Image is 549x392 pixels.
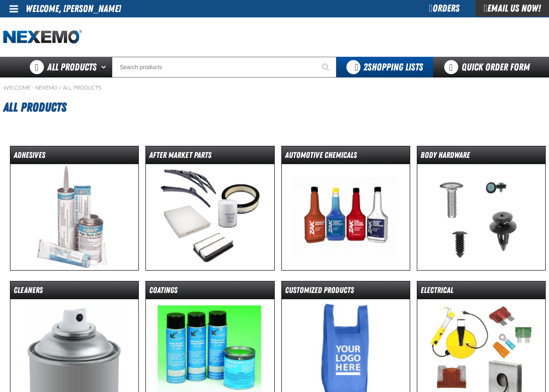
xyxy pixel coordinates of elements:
img: Automotive Chemicals [282,164,410,270]
dt: Electrical [417,285,545,299]
a: All Products [63,85,102,91]
a: Home [3,30,82,44]
dt: Body Hardware [417,150,545,164]
img: Body Hardware [417,164,545,270]
button: Open All Products pages [98,57,112,77]
a: Welcome - Nexemo [3,85,58,91]
dt: After Market Parts [146,150,274,164]
a: Automotive Chemicals [281,146,410,271]
a: Quick Order Form [433,57,545,77]
nav: Breadcrumbs [3,85,546,91]
dt: Coatings [146,285,274,299]
h1: All Products [3,96,546,119]
span: All Products [47,60,97,75]
a: Adhesives [10,146,139,271]
span: / [59,85,62,91]
img: After Market Parts [146,164,274,270]
strong: 2 [363,61,368,73]
button: Start Searching [316,57,336,77]
span: Shopping Lists [363,61,423,73]
a: Body Hardware [417,146,546,271]
img: Nexemo logo [3,30,82,44]
button: You have 2 Shopping Lists. Open to view details [336,57,433,77]
img: Adhesives [10,164,138,270]
dt: Cleaners [10,285,138,299]
dt: Automotive Chemicals [282,150,410,164]
dt: Adhesives [10,150,138,164]
dt: Customized Products [282,285,410,299]
input: Search [112,57,336,77]
a: After Market Parts [145,146,274,271]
